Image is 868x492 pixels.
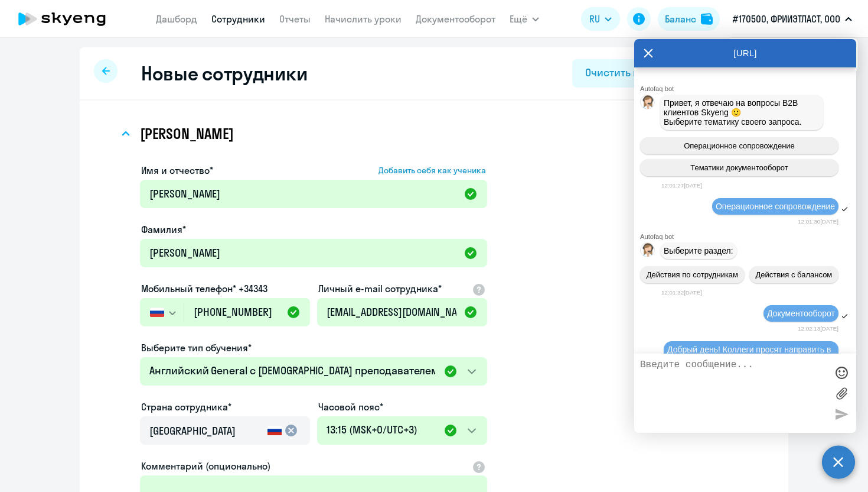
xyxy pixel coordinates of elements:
label: Личный e-mail сотрудника* [318,281,442,296]
span: Привет, я отвечаю на вопросы B2B клиентов Skyeng 🙂 Выберите тематику своего запроса. [664,98,802,127]
label: Комментарий (опционально) [141,459,270,473]
label: Лимит 10 файлов [833,384,850,402]
button: Действия с балансом [749,266,838,283]
time: 12:01:27[DATE] [661,182,702,189]
span: Операционное сопровождение [716,202,835,211]
span: Добрый день! Коллеги просят направить в [GEOGRAPHIC_DATA] акты сверки за последние 9 месяцев. Спа... [667,345,833,373]
button: Ещё [510,7,539,31]
img: bot avatar [641,95,655,112]
label: Фамилия* [141,222,186,237]
label: Мобильный телефон* +34343 [141,281,267,296]
img: bot avatar [641,243,655,260]
span: Выберите раздел: [664,246,733,255]
input: country [149,423,263,439]
p: #170500, ФРИИЭТЛАСТ, ООО [733,12,840,26]
img: balance [701,13,713,25]
a: Отчеты [279,13,311,25]
button: #170500, ФРИИЭТЛАСТ, ООО [727,5,858,33]
a: Документооборот [416,13,495,25]
div: Autofaq bot [640,85,856,92]
h3: [PERSON_NAME] [140,124,233,143]
h2: Новые сотрудники [141,61,307,85]
mat-icon: cancel [284,423,298,438]
label: Выберите тип обучения* [141,341,252,355]
label: Страна сотрудника* [141,400,231,414]
time: 12:02:13[DATE] [798,325,838,332]
span: Имя и отчество* [141,163,213,177]
span: Операционное сопровождение [684,141,795,150]
ul: Ещё [727,38,858,72]
span: Ещё [510,12,527,26]
span: Добавить себя как ученика [378,165,486,176]
span: Документооборот [767,309,835,318]
button: Операционное сопровождение [640,137,838,154]
button: Балансbalance [658,7,720,31]
div: Баланс [665,12,696,26]
button: Очистить все [572,59,663,88]
span: RU [589,12,600,26]
time: 12:01:32[DATE] [661,289,702,296]
a: Начислить уроки [325,13,402,25]
span: Действия по сотрудникам [647,270,738,279]
div: Autofaq bot [640,233,856,240]
a: Сотрудники [211,13,265,25]
a: Дашборд [156,13,197,25]
button: Тематики документооборот [640,159,838,176]
label: Часовой пояс* [318,400,383,414]
img: RU.png [150,307,164,317]
button: Действия по сотрудникам [640,266,745,283]
div: Очистить все [585,65,650,80]
time: 12:01:30[DATE] [798,218,838,225]
span: Тематики документооборот [690,163,788,172]
span: Действия с балансом [755,270,832,279]
button: RU [581,7,620,31]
